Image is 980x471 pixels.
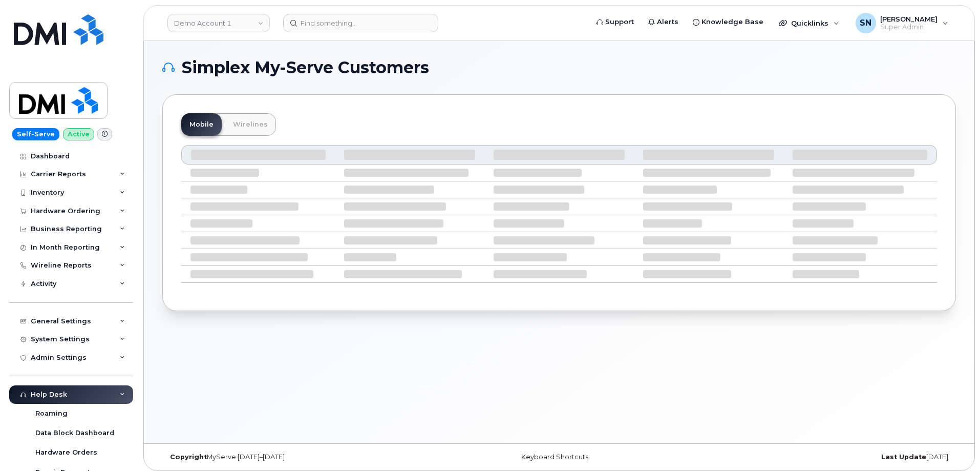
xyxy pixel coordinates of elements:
[225,113,276,136] a: Wirelines
[181,113,222,136] a: Mobile
[170,453,207,461] strong: Copyright
[881,453,926,461] strong: Last Update
[162,453,427,461] div: MyServe [DATE]–[DATE]
[182,60,429,75] span: Simplex My-Serve Customers
[521,453,588,461] a: Keyboard Shortcuts
[691,453,956,461] div: [DATE]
